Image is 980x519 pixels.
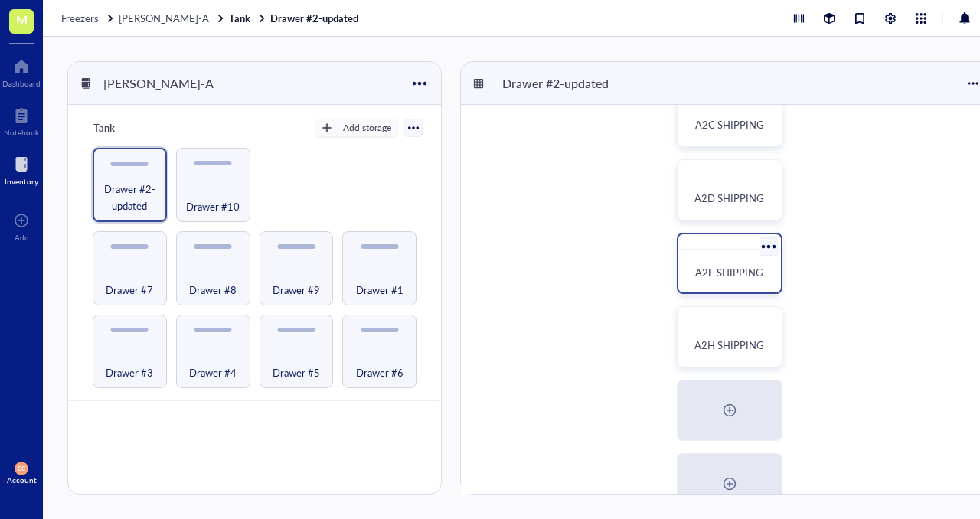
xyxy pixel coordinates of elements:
span: Drawer #9 [273,282,320,299]
span: Drawer #5 [273,364,320,381]
div: [PERSON_NAME]-A [96,70,220,96]
div: Account [7,475,37,485]
span: Drawer #1 [356,282,403,299]
span: Drawer #6 [356,364,403,381]
span: Drawer #2-updated [100,181,159,214]
div: Tank [87,117,178,139]
span: Drawer #10 [186,198,240,215]
span: [PERSON_NAME]-A [119,11,209,25]
div: Inventory [5,177,38,186]
div: Drawer #2-updated [495,70,616,96]
span: A2D SHIPPING [694,191,764,205]
a: Dashboard [2,54,41,88]
span: A2H SHIPPING [694,338,764,352]
span: Freezers [61,11,99,25]
span: M [16,10,28,29]
div: Dashboard [2,79,41,88]
a: Freezers [61,11,116,25]
span: Drawer #3 [106,364,153,381]
div: Notebook [4,128,39,137]
a: [PERSON_NAME]-A [119,11,226,25]
span: Drawer #4 [189,364,237,381]
span: Drawer #7 [106,282,153,299]
span: A2C SHIPPING [695,117,764,132]
a: Notebook [4,103,39,137]
span: CC [18,465,26,472]
div: Add storage [343,121,391,135]
a: TankDrawer #2-updated [229,11,361,25]
a: Inventory [5,152,38,186]
span: Drawer #8 [189,282,237,299]
div: Add [15,233,29,242]
button: Add storage [315,119,398,137]
span: A2E SHIPPING [695,265,763,279]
